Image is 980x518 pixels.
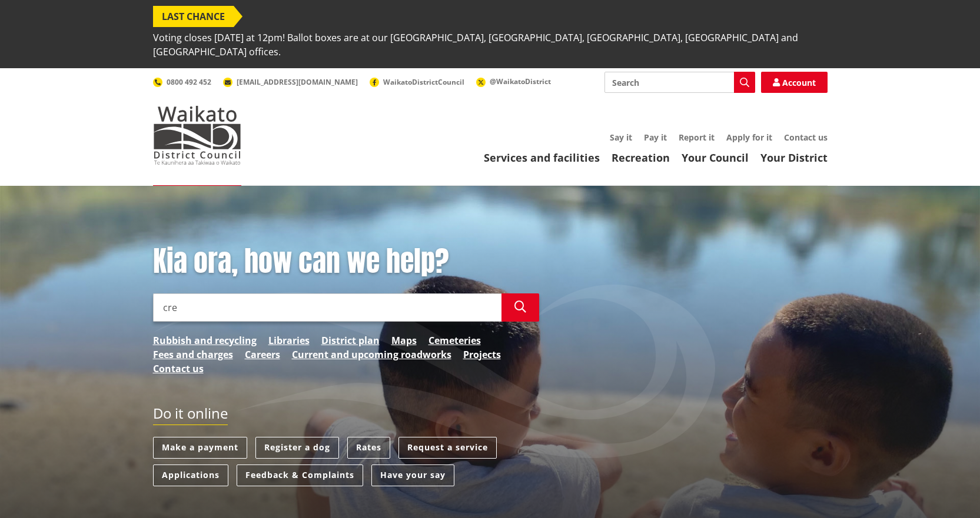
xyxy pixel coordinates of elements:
[391,333,417,347] a: Maps
[370,77,464,87] a: WaikatoDistrictCouncil
[153,77,211,87] a: 0800 492 452
[784,132,828,143] a: Contact us
[428,333,481,347] a: Cemeteries
[760,151,828,165] a: Your District
[383,77,464,87] span: WaikatoDistrictCouncil
[245,347,280,362] a: Careers
[153,405,228,426] h2: Do it online
[476,76,551,86] a: @WaikatoDistrict
[153,464,228,486] a: Applications
[223,77,358,87] a: [EMAIL_ADDRESS][DOMAIN_NAME]
[321,333,380,347] a: District plan
[255,437,339,459] a: Register a dog
[347,437,390,459] a: Rates
[371,464,454,486] a: Have your say
[761,72,828,93] a: Account
[153,437,247,459] a: Make a payment
[153,27,828,62] span: Voting closes [DATE] at 12pm! Ballot boxes are at our [GEOGRAPHIC_DATA], [GEOGRAPHIC_DATA], [GEOG...
[153,333,257,347] a: Rubbish and recycling
[682,151,749,165] a: Your Council
[237,464,363,486] a: Feedback & Complaints
[484,151,600,165] a: Services and facilities
[610,132,632,143] a: Say it
[167,77,211,87] span: 0800 492 452
[268,333,310,347] a: Libraries
[153,362,204,376] a: Contact us
[153,245,539,279] h1: Kia ora, how can we help?
[463,347,501,362] a: Projects
[237,77,358,87] span: [EMAIL_ADDRESS][DOMAIN_NAME]
[153,6,234,27] span: LAST CHANCE
[153,106,241,165] img: Waikato District Council - Te Kaunihera aa Takiwaa o Waikato
[153,293,501,322] input: Search input
[612,151,670,165] a: Recreation
[398,437,497,459] a: Request a service
[679,132,715,143] a: Report it
[490,76,551,86] span: @WaikatoDistrict
[726,132,772,143] a: Apply for it
[604,72,755,93] input: Search input
[153,347,233,362] a: Fees and charges
[292,347,451,362] a: Current and upcoming roadworks
[644,132,667,143] a: Pay it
